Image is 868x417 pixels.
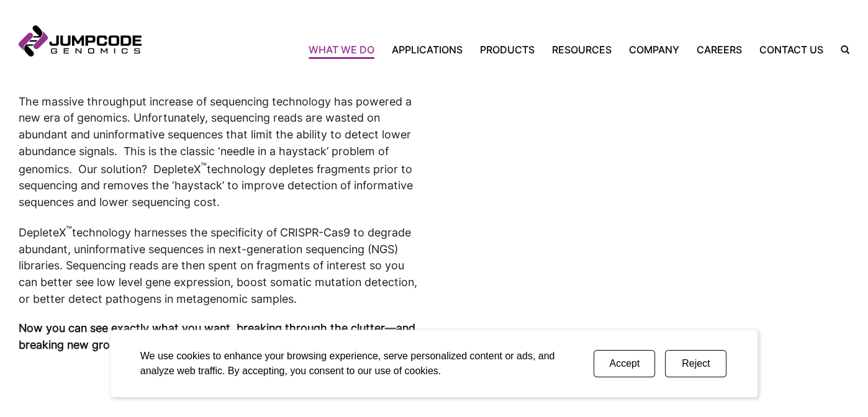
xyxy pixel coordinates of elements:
[309,42,383,57] a: What We Do
[142,42,832,57] nav: Primary Navigation
[543,42,620,57] a: Resources
[383,42,471,57] a: Applications
[201,161,207,171] sup: ™
[66,225,72,235] sup: ™
[140,351,555,376] span: We use cookies to enhance your browsing experience, serve personalized content or ads, and analyz...
[620,42,688,57] a: Company
[449,94,849,319] iframe: CRISPRclean™ Technology - Introduction
[688,42,751,57] a: Careers
[19,94,419,211] p: The massive throughput increase of sequencing technology has powered a new era of genomics. Unfor...
[19,321,415,351] strong: Now you can see exactly what you want, breaking through the clutter—and breaking new ground.
[471,42,543,57] a: Products
[594,350,655,377] button: Accept
[19,223,419,308] p: DepleteX technology harnesses the specificity of CRISPR-Cas9 to degrade abundant, uninformative s...
[751,42,832,57] a: Contact Us
[832,45,849,54] label: Search the site.
[665,350,726,377] button: Reject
